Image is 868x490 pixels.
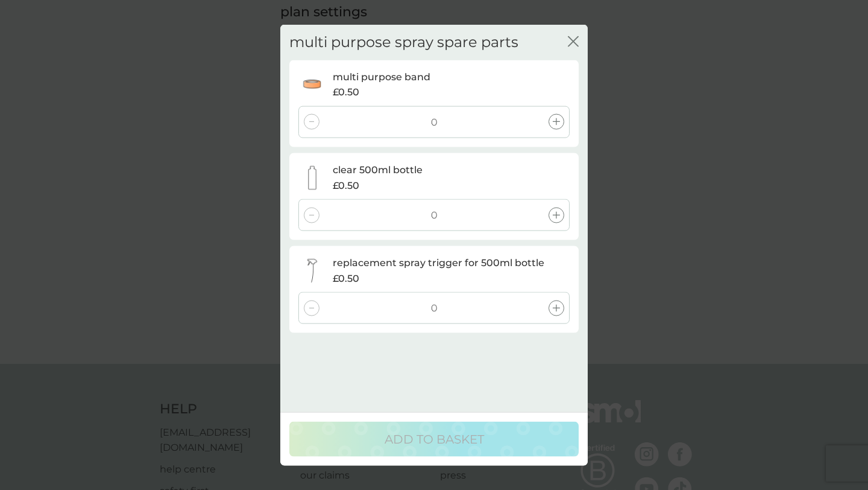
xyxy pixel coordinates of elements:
span: £0.50 [333,84,359,100]
span: £0.50 [333,177,359,193]
p: 0 [431,207,438,223]
h2: multi purpose spray spare parts [289,34,518,51]
p: ADD TO BASKET [385,429,484,448]
img: replacement spray trigger for 500ml bottle [300,258,324,282]
p: multi purpose band [333,69,430,84]
p: 0 [431,114,438,130]
span: £0.50 [333,270,359,286]
button: ADD TO BASKET [289,421,579,456]
p: 0 [431,301,438,316]
p: replacement spray trigger for 500ml bottle [333,255,544,271]
button: close [568,36,579,49]
img: multi purpose band [300,72,324,97]
img: clear 500ml bottle [300,165,324,189]
p: clear 500ml bottle [333,162,423,178]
